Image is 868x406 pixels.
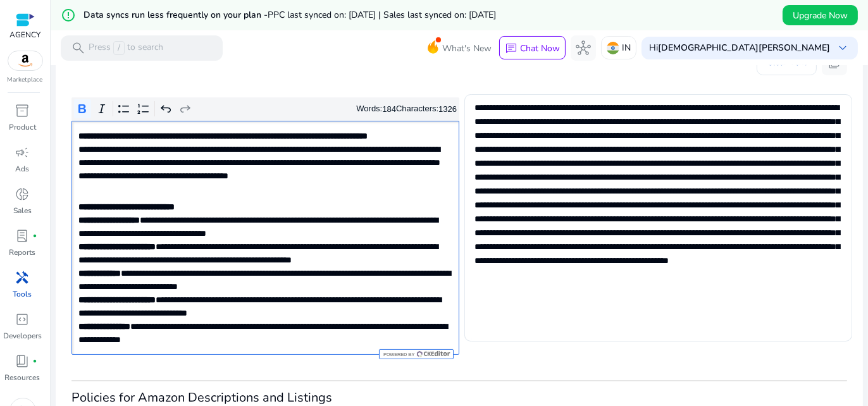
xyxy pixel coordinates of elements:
[71,390,847,405] h3: Policies for Amazon Descriptions and Listings
[783,5,858,25] button: Upgrade Now
[84,10,496,21] h5: Data syncs run less frequently on your plan -
[15,228,30,243] span: lab_profile
[571,35,596,61] button: hub
[8,75,43,85] p: Marketplace
[15,145,30,160] span: campaign
[649,44,830,52] p: Hi
[89,41,163,55] p: Press to search
[438,104,457,114] label: 1326
[71,97,459,121] div: Editor toolbar
[33,359,38,364] span: fiber_manual_record
[382,104,396,114] label: 184
[15,312,30,327] span: code_blocks
[71,40,86,56] span: search
[382,352,414,357] span: Powered by
[505,42,518,55] span: chat
[3,330,42,341] p: Developers
[622,37,631,59] p: IN
[356,101,457,117] div: Words: Characters:
[835,40,850,56] span: keyboard_arrow_down
[15,354,30,369] span: book_4
[71,121,459,355] div: Rich Text Editor. Editing area: main. Press Alt+0 for help.
[61,8,76,23] mat-icon: error_outline
[5,372,40,383] p: Resources
[268,9,496,21] span: PPC last synced on: [DATE] | Sales last synced on: [DATE]
[793,9,848,22] span: Upgrade Now
[15,103,30,118] span: inventory_2
[442,37,492,59] span: What's New
[9,29,40,40] p: AGENCY
[9,247,36,258] p: Reports
[827,55,842,70] span: content_copy
[16,163,30,175] p: Ads
[607,42,619,54] img: in.svg
[13,288,32,300] p: Tools
[8,51,42,70] img: amazon.svg
[576,40,591,56] span: hub
[113,41,125,55] span: /
[15,187,30,202] span: donut_small
[33,233,38,238] span: fiber_manual_record
[757,50,817,75] button: Clear Text
[520,42,560,54] p: Chat Now
[15,270,30,285] span: handyman
[658,42,830,54] b: [DEMOGRAPHIC_DATA][PERSON_NAME]
[13,205,32,216] p: Sales
[9,121,36,133] p: Product
[499,36,566,60] button: chatChat Now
